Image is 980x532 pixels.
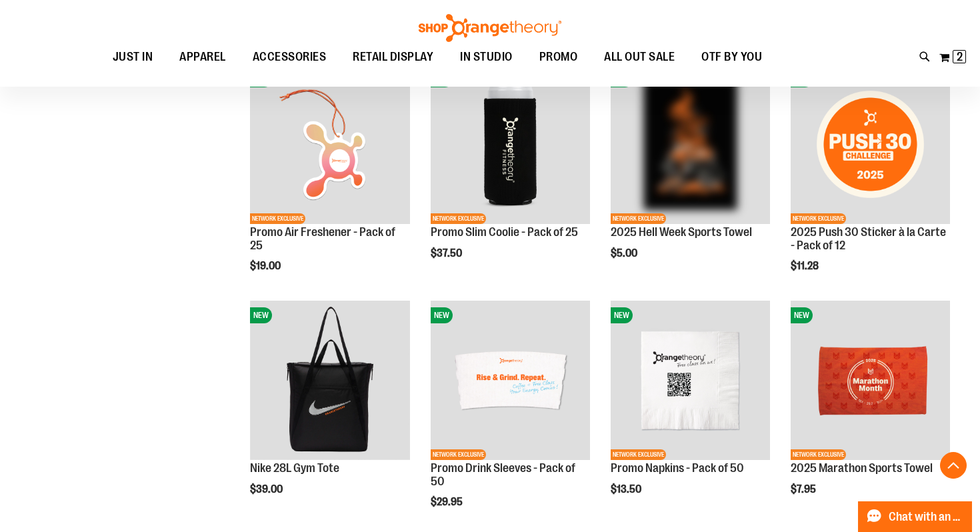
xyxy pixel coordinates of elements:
span: $19.00 [250,260,283,272]
a: Promo Drink Sleeves - Pack of 50 [431,461,575,488]
span: NETWORK EXCLUSIVE [250,213,305,224]
div: product [243,294,416,529]
span: $5.00 [611,247,639,259]
img: 2025 Marathon Sports Towel [791,301,950,460]
span: $37.50 [431,247,464,259]
a: Promo Slim Coolie - Pack of 25NEWNETWORK EXCLUSIVE [431,65,590,226]
span: JUST IN [113,42,153,72]
span: $39.00 [250,483,285,495]
a: 2025 Marathon Sports TowelNEWNETWORK EXCLUSIVE [791,301,950,462]
a: Nike 28L Gym ToteNEW [250,301,409,462]
span: $7.95 [791,483,818,495]
span: NEW [250,307,272,323]
img: Promo Slim Coolie - Pack of 25 [431,65,590,224]
button: Back To Top [940,452,967,479]
span: NETWORK EXCLUSIVE [611,213,666,224]
div: product [784,58,957,307]
span: NETWORK EXCLUSIVE [431,213,486,224]
div: product [784,294,957,529]
span: NETWORK EXCLUSIVE [431,449,486,460]
a: 2025 Hell Week Sports Towel [611,225,752,239]
img: Nike 28L Gym Tote [250,301,409,460]
span: ACCESSORIES [253,42,327,72]
span: NETWORK EXCLUSIVE [791,213,846,224]
img: Promo Drink Sleeves - Pack of 50 [431,301,590,460]
a: Promo Air Freshener - Pack of 25NEWNETWORK EXCLUSIVE [250,65,409,226]
span: PROMO [539,42,578,72]
button: Chat with an Expert [858,501,973,532]
div: product [243,58,416,307]
span: APPAREL [179,42,226,72]
img: 2025 Hell Week Sports Towel [611,65,770,224]
span: $29.95 [431,496,465,508]
a: 2025 Push 30 Sticker à la Carte - Pack of 12NEWNETWORK EXCLUSIVE [791,65,950,226]
span: $11.28 [791,260,821,272]
a: Promo Napkins - Pack of 50 [611,461,744,475]
span: Chat with an Expert [889,511,964,523]
span: $13.50 [611,483,643,495]
a: Promo Drink Sleeves - Pack of 50NEWNETWORK EXCLUSIVE [431,301,590,462]
a: 2025 Hell Week Sports TowelNEWNETWORK EXCLUSIVE [611,65,770,226]
span: NEW [611,307,633,323]
a: Promo Napkins - Pack of 50NEWNETWORK EXCLUSIVE [611,301,770,462]
span: NEW [791,307,813,323]
span: NETWORK EXCLUSIVE [611,449,666,460]
span: ALL OUT SALE [604,42,675,72]
div: product [604,294,777,529]
a: 2025 Push 30 Sticker à la Carte - Pack of 12 [791,225,946,252]
img: 2025 Push 30 Sticker à la Carte - Pack of 12 [791,65,950,224]
a: Promo Air Freshener - Pack of 25 [250,225,395,252]
img: Shop Orangetheory [417,14,563,42]
div: product [604,58,777,293]
span: NEW [431,307,453,323]
span: 2 [957,50,963,63]
div: product [424,58,597,293]
span: NETWORK EXCLUSIVE [791,449,846,460]
a: Promo Slim Coolie - Pack of 25 [431,225,578,239]
span: IN STUDIO [460,42,513,72]
a: Nike 28L Gym Tote [250,461,339,475]
img: Promo Napkins - Pack of 50 [611,301,770,460]
img: Promo Air Freshener - Pack of 25 [250,65,409,224]
a: 2025 Marathon Sports Towel [791,461,933,475]
span: RETAIL DISPLAY [353,42,433,72]
span: OTF BY YOU [701,42,762,72]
